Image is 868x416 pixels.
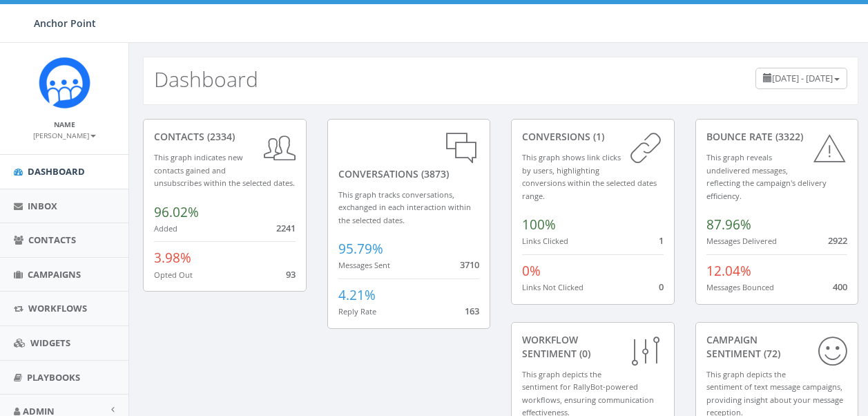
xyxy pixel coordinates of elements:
span: 93 [286,268,296,281]
span: [DATE] - [DATE] [772,72,833,84]
div: contacts [154,130,296,144]
small: Opted Out [154,270,193,280]
div: Bounce Rate [706,130,848,144]
span: 3.98% [154,249,191,267]
small: Reply Rate [338,306,376,316]
div: Workflow Sentiment [522,333,664,361]
span: 2241 [276,222,296,234]
small: Links Not Clicked [522,282,584,292]
span: 163 [465,305,479,317]
span: 100% [522,216,556,234]
small: This graph indicates new contacts gained and unsubscribes within the selected dates. [154,152,295,188]
small: Messages Sent [338,260,390,270]
small: Name [54,120,75,129]
small: Links Clicked [522,236,568,246]
span: Campaigns [28,268,81,281]
small: This graph tracks conversations, exchanged in each interaction within the selected dates. [338,189,471,225]
span: Contacts [28,234,76,246]
span: Dashboard [28,165,85,178]
span: 12.04% [706,262,751,280]
span: 1 [659,234,664,247]
span: 0 [659,281,664,293]
span: Widgets [30,337,70,349]
span: 2922 [828,234,847,247]
span: (2334) [204,130,235,143]
span: (1) [590,130,604,143]
span: 96.02% [154,203,199,221]
span: 95.79% [338,240,383,258]
span: 400 [833,281,847,293]
span: Workflows [28,302,87,314]
small: This graph shows link clicks by users, highlighting conversions within the selected dates range. [522,152,657,201]
span: 0% [522,262,541,280]
small: Added [154,223,177,234]
span: 87.96% [706,216,751,234]
small: This graph reveals undelivered messages, reflecting the campaign's delivery efficiency. [706,152,827,201]
div: conversions [522,130,664,144]
small: [PERSON_NAME] [33,131,96,140]
span: Playbooks [27,371,80,384]
span: (72) [761,347,780,360]
span: 4.21% [338,286,376,304]
h2: Dashboard [154,68,258,91]
span: (0) [577,347,590,360]
img: Rally_platform_Icon_1.png [39,57,90,108]
span: Inbox [28,200,57,212]
div: conversations [338,130,480,181]
div: Campaign Sentiment [706,333,848,361]
span: (3873) [418,167,449,180]
span: Anchor Point [34,17,96,30]
small: Messages Bounced [706,282,774,292]
a: [PERSON_NAME] [33,129,96,141]
span: 3710 [460,258,479,271]
small: Messages Delivered [706,236,777,246]
span: (3322) [773,130,803,143]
